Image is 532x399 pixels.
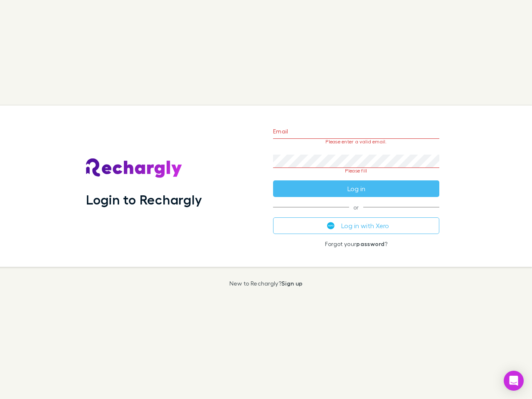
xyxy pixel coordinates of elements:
span: or [273,207,439,207]
img: Xero's logo [327,222,335,229]
button: Log in with Xero [273,217,439,234]
p: Please fill [273,168,439,174]
div: Open Intercom Messenger [504,371,524,391]
button: Log in [273,180,439,197]
a: password [356,240,384,247]
p: Please enter a valid email. [273,139,439,145]
p: New to Rechargly? [229,280,303,287]
img: Rechargly's Logo [86,158,182,178]
a: Sign up [281,280,303,287]
h1: Login to Rechargly [86,192,202,207]
p: Forgot your ? [273,241,439,247]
